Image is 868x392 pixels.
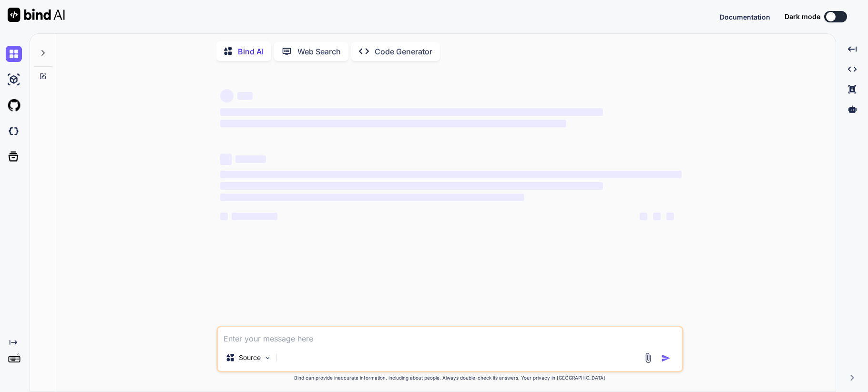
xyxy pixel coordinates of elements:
[640,213,647,220] span: ‌
[661,353,671,363] img: icon
[375,46,432,57] p: Code Generator
[6,72,22,88] img: ai-studio
[264,354,272,362] img: Pick Models
[653,213,661,220] span: ‌
[220,194,525,201] span: ‌
[220,89,234,103] span: ‌
[6,123,22,139] img: darkCloudIdeIcon
[643,352,654,363] img: attachment
[220,108,603,116] span: ‌
[239,353,261,362] p: Source
[6,97,22,113] img: githubLight
[720,12,770,22] button: Documentation
[6,46,22,62] img: chat
[297,46,341,57] p: Web Search
[220,120,566,127] span: ‌
[220,154,232,165] span: ‌
[8,8,65,22] img: Bind AI
[220,171,682,178] span: ‌
[220,182,603,190] span: ‌
[220,213,228,220] span: ‌
[238,46,264,57] p: Bind AI
[720,13,770,21] span: Documentation
[237,92,253,100] span: ‌
[666,213,674,220] span: ‌
[785,12,820,21] span: Dark mode
[216,374,684,382] p: Bind can provide inaccurate information, including about people. Always double-check its answers....
[232,213,277,220] span: ‌
[235,155,266,163] span: ‌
